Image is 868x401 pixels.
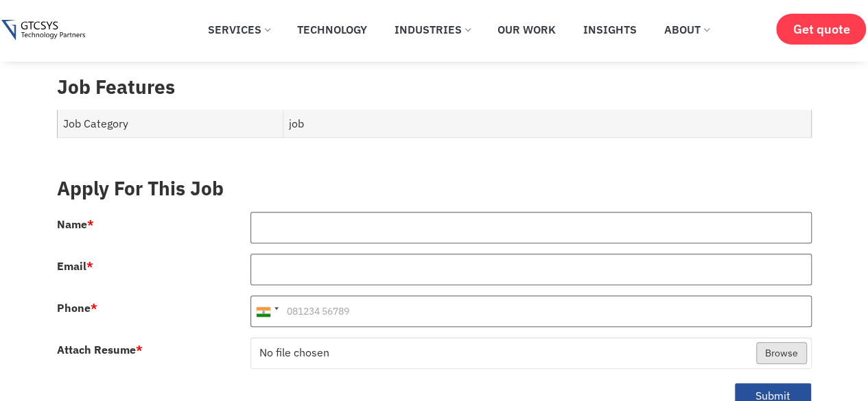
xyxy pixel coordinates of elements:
a: Services [198,14,280,45]
input: 081234 56789 [250,295,812,327]
label: Attach Resume [57,344,143,355]
td: job [283,110,811,138]
h3: Job Features [57,75,812,99]
div: India (भारत): +91 [251,296,283,326]
label: Email [57,260,93,271]
img: Gtcsys logo [1,20,84,41]
a: Our Work [487,14,566,45]
a: About [654,14,719,45]
label: Name [57,219,94,230]
span: Get quote [793,22,849,36]
a: Get quote [776,14,866,45]
a: Insights [573,14,647,45]
a: Industries [384,14,480,45]
h3: Apply For This Job [57,177,812,200]
label: Phone [57,302,97,313]
td: Job Category [57,110,283,138]
a: Technology [287,14,377,45]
